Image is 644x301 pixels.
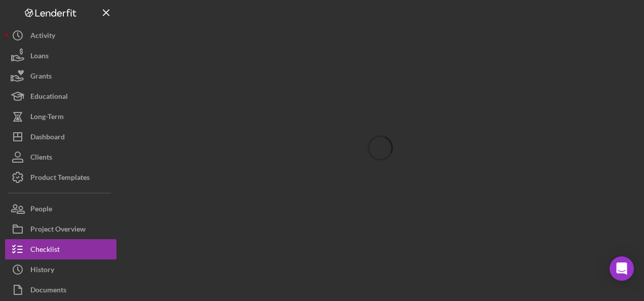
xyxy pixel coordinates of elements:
button: Activity [5,25,116,46]
div: People [30,199,52,221]
div: History [30,259,54,282]
button: Long-Term [5,106,116,127]
button: Product Templates [5,167,116,187]
button: Educational [5,86,116,106]
button: History [5,259,116,280]
div: Product Templates [30,167,90,190]
button: Grants [5,66,116,86]
div: Open Intercom Messenger [610,256,634,281]
div: Long-Term [30,106,64,129]
button: Dashboard [5,127,116,147]
div: Clients [30,147,52,170]
div: Checklist [30,239,60,262]
div: Educational [30,86,68,109]
button: People [5,199,116,219]
div: Activity [30,25,55,48]
button: Project Overview [5,219,116,239]
div: Project Overview [30,219,86,242]
button: Documents [5,280,116,300]
button: Loans [5,46,116,66]
div: Grants [30,66,52,89]
div: Loans [30,46,49,68]
div: Dashboard [30,127,65,149]
button: Checklist [5,239,116,259]
button: Clients [5,147,116,167]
